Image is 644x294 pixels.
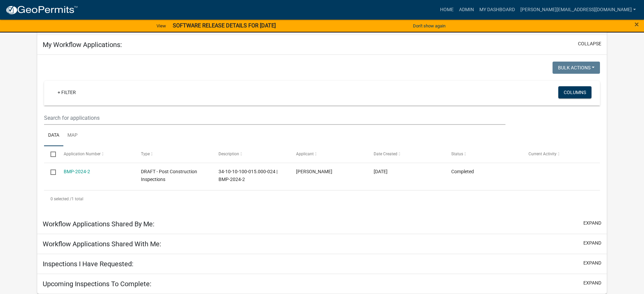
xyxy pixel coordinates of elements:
span: × [635,20,639,29]
span: 11/19/2024 [374,169,388,174]
span: Application Number [64,152,101,156]
a: Home [437,3,456,16]
button: expand [583,279,601,287]
span: Completed [451,169,474,174]
strong: SOFTWARE RELEASE DETAILS FOR [DATE] [173,22,276,29]
span: Current Activity [528,152,557,156]
a: Admin [456,3,477,16]
a: My Dashboard [477,3,518,16]
datatable-header-cell: Type [134,146,212,162]
h5: Inspections I Have Requested: [43,260,133,268]
span: 0 selected / [50,197,71,201]
span: 34-10-10-100-015.000-024 | BMP-2024-2 [219,169,277,182]
button: Don't show again [410,20,448,31]
a: BMP-2024-2 [64,169,90,174]
button: collapse [578,40,601,47]
span: DRAFT - Post Construction Inspections [141,169,197,182]
datatable-header-cell: Select [44,146,57,162]
button: expand [583,240,601,247]
a: Data [44,125,63,146]
datatable-header-cell: Application Number [57,146,134,162]
datatable-header-cell: Applicant [290,146,367,162]
h5: My Workflow Applications: [43,41,122,49]
button: Columns [558,86,591,98]
span: Type [141,152,150,156]
h5: Upcoming Inspections To Complete: [43,280,151,288]
span: Greg Lake [296,169,332,174]
button: Bulk Actions [553,62,600,74]
datatable-header-cell: Current Activity [522,146,600,162]
a: Map [63,125,82,146]
h5: Workflow Applications Shared By Me: [43,220,154,228]
datatable-header-cell: Description [212,146,290,162]
span: Date Created [374,152,397,156]
div: 1 total [44,190,600,207]
div: collapse [37,55,607,214]
datatable-header-cell: Status [444,146,522,162]
button: expand [583,259,601,267]
datatable-header-cell: Date Created [367,146,445,162]
span: Description [219,152,239,156]
h5: Workflow Applications Shared With Me: [43,240,161,248]
a: View [154,20,169,31]
span: Status [451,152,463,156]
span: Applicant [296,152,314,156]
button: expand [583,220,601,227]
a: [PERSON_NAME][EMAIL_ADDRESS][DOMAIN_NAME] [518,3,639,16]
input: Search for applications [44,111,505,125]
a: + Filter [52,86,81,98]
button: Close [635,20,639,28]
